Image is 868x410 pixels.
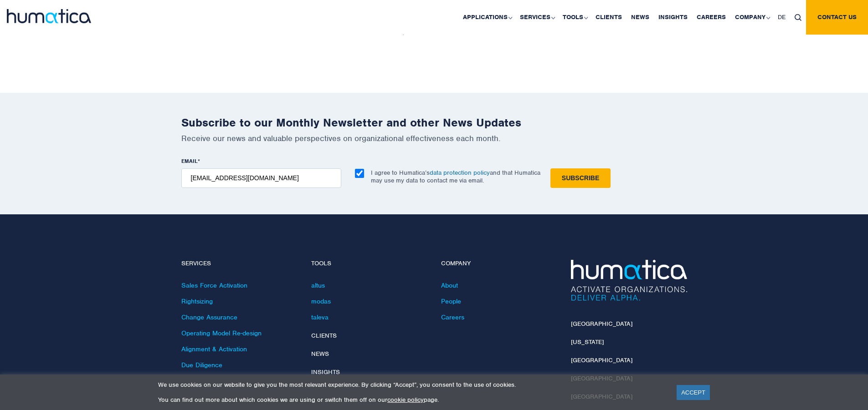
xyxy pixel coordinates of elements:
[571,260,687,301] img: Humatica
[441,260,557,268] h4: Company
[311,313,329,321] a: taleva
[158,396,665,404] p: You can find out more about which cookies we are using or switch them off on our page.
[181,345,247,353] a: Alignment & Activation
[311,368,340,376] a: Insights
[441,313,464,321] a: Careers
[311,350,329,358] a: News
[181,329,262,337] a: Operating Model Re-design
[550,168,611,188] input: Subscribe
[311,297,331,305] a: modas
[778,13,786,21] span: DE
[181,313,237,321] a: Change Assurance
[181,168,341,188] input: name@company.com
[311,332,337,339] a: Clients
[441,281,458,289] a: About
[158,381,665,389] p: We use cookies on our website to give you the most relevant experience. By clicking “Accept”, you...
[181,297,213,305] a: Rightsizing
[311,281,325,289] a: altus
[181,133,687,143] p: Receive our news and valuable perspectives on organizational effectiveness each month.
[181,116,687,130] h2: Subscribe to our Monthly Newsletter and other News Updates
[387,396,424,404] a: cookie policy
[795,14,801,21] img: search_icon
[571,320,632,328] a: [GEOGRAPHIC_DATA]
[7,9,91,23] img: logo
[181,157,198,165] span: EMAIL
[430,169,490,177] a: data protection policy
[355,169,364,178] input: I agree to Humatica’sdata protection policyand that Humatica may use my data to contact me via em...
[571,338,604,346] a: [US_STATE]
[181,281,247,289] a: Sales Force Activation
[371,169,540,184] p: I agree to Humatica’s and that Humatica may use my data to contact me via email.
[441,297,461,305] a: People
[571,356,632,364] a: [GEOGRAPHIC_DATA]
[181,260,298,268] h4: Services
[181,361,222,369] a: Due Diligence
[677,385,710,400] a: ACCEPT
[311,260,427,268] h4: Tools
